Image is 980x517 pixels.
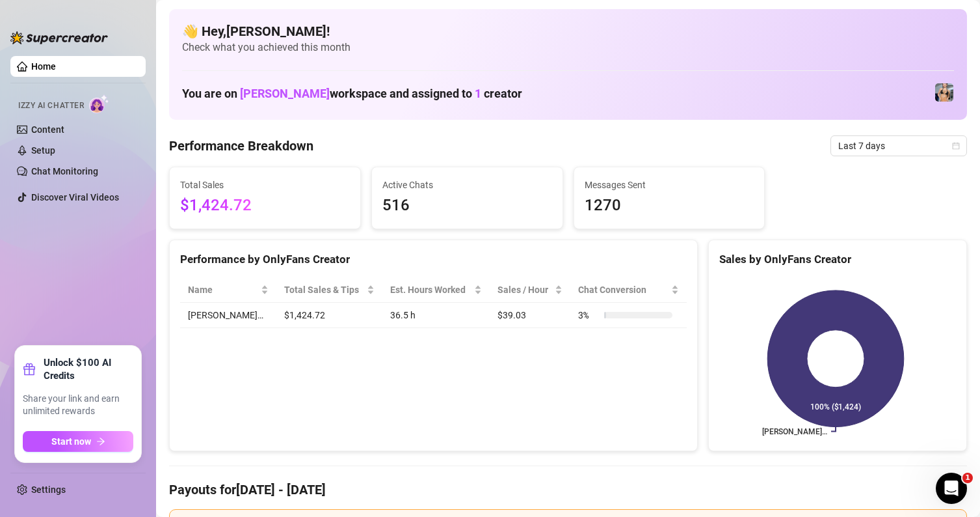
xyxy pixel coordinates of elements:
[585,178,754,192] span: Messages Sent
[169,481,967,499] h4: Payouts for [DATE] - [DATE]
[838,136,959,156] span: Last 7 days
[240,87,330,100] span: [PERSON_NAME]
[284,283,365,297] span: Total Sales & Tips
[382,193,552,218] span: 516
[182,40,954,55] span: Check what you achieved this month
[382,303,490,328] td: 36.5 h
[44,356,133,382] strong: Unlock $100 AI Credits
[31,124,64,135] a: Content
[719,251,956,268] div: Sales by OnlyFans Creator
[490,303,571,328] td: $39.03
[31,192,119,203] a: Discover Viral Videos
[96,437,105,446] span: arrow-right
[89,94,109,113] img: AI Chatter
[497,283,553,297] span: Sales / Hour
[180,178,350,192] span: Total Sales
[31,166,98,176] a: Chat Monitoring
[23,393,133,418] span: Share your link and earn unlimited rewards
[475,87,481,100] span: 1
[762,427,827,436] text: [PERSON_NAME]…
[578,283,668,297] span: Chat Conversion
[962,473,973,483] span: 1
[382,178,552,192] span: Active Chats
[51,436,91,447] span: Start now
[180,193,350,218] span: $1,424.72
[180,251,687,268] div: Performance by OnlyFans Creator
[31,61,56,72] a: Home
[570,277,686,303] th: Chat Conversion
[31,145,55,156] a: Setup
[585,193,754,218] span: 1270
[490,277,571,303] th: Sales / Hour
[18,100,84,112] span: Izzy AI Chatter
[169,137,313,155] h4: Performance Breakdown
[180,277,276,303] th: Name
[276,303,383,328] td: $1,424.72
[276,277,383,303] th: Total Sales & Tips
[952,142,960,150] span: calendar
[23,363,36,376] span: gift
[10,31,108,44] img: logo-BBDzfeDw.svg
[578,308,599,322] span: 3 %
[182,87,522,101] h1: You are on workspace and assigned to creator
[935,83,953,102] img: Veronica
[180,303,276,328] td: [PERSON_NAME]…
[182,22,954,40] h4: 👋 Hey, [PERSON_NAME] !
[390,283,471,297] div: Est. Hours Worked
[23,431,133,452] button: Start nowarrow-right
[31,484,66,495] a: Settings
[936,473,967,504] iframe: Intercom live chat
[188,283,258,297] span: Name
